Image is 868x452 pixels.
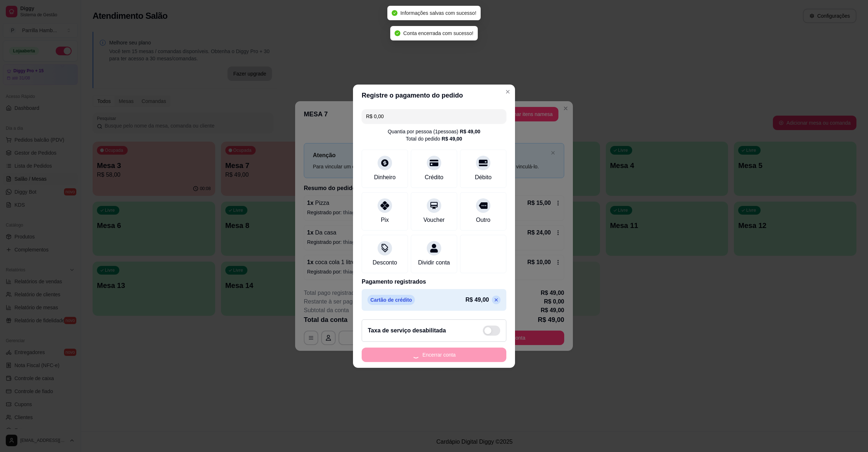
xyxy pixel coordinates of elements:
[424,216,445,224] div: Voucher
[425,173,443,182] div: Crédito
[362,277,506,286] p: Pagamento registrados
[403,30,473,36] span: Conta encerrada com sucesso!
[381,216,389,224] div: Pix
[460,128,480,135] div: R$ 49,00
[374,173,396,182] div: Dinheiro
[502,86,514,98] button: Close
[353,85,515,106] header: Registre o pagamento do pedido
[368,326,446,335] h2: Taxa de serviço desabilitada
[366,109,502,124] input: Ex.: hambúrguer de cordeiro
[476,216,490,224] div: Outro
[388,128,480,135] div: Quantia por pessoa ( 1 pessoas)
[406,135,462,142] div: Total do pedido
[475,173,492,182] div: Débito
[465,296,489,304] p: R$ 49,00
[392,10,397,16] span: check-circle
[395,30,400,36] span: check-circle
[418,258,450,267] div: Dividir conta
[400,10,476,16] span: Informações salvas com sucesso!
[442,135,462,142] div: R$ 49,00
[367,295,415,305] p: Cartão de crédito
[373,258,397,267] div: Desconto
